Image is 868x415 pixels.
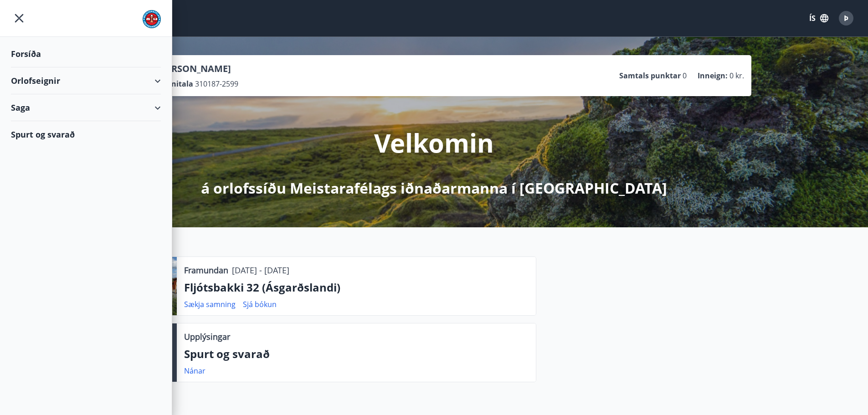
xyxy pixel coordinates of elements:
[184,299,236,309] a: Sækja samning
[184,280,529,295] p: Fljótsbakki 32 (Ásgarðslandi)
[184,264,228,276] p: Framundan
[698,71,728,81] p: Inneign :
[11,67,161,94] div: Orlofseignir
[804,10,833,26] button: ÍS
[11,10,27,26] button: menu
[11,121,161,148] div: Spurt og svarað
[844,13,848,23] span: Þ
[143,10,161,28] img: union_logo
[201,178,667,198] p: á orlofssíðu Meistarafélags iðnaðarmanna í [GEOGRAPHIC_DATA]
[243,299,277,309] a: Sjá bókun
[184,331,230,343] p: Upplýsingar
[232,264,289,276] p: [DATE] - [DATE]
[195,79,238,89] span: 310187-2599
[619,71,681,81] p: Samtals punktar
[374,125,494,160] p: Velkomin
[157,62,238,75] p: [PERSON_NAME]
[11,94,161,121] div: Saga
[729,71,744,81] span: 0 kr.
[157,79,193,89] p: Kennitala
[184,346,529,362] p: Spurt og svarað
[11,41,161,67] div: Forsíða
[683,71,687,81] span: 0
[835,7,857,29] button: Þ
[184,366,205,376] a: Nánar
